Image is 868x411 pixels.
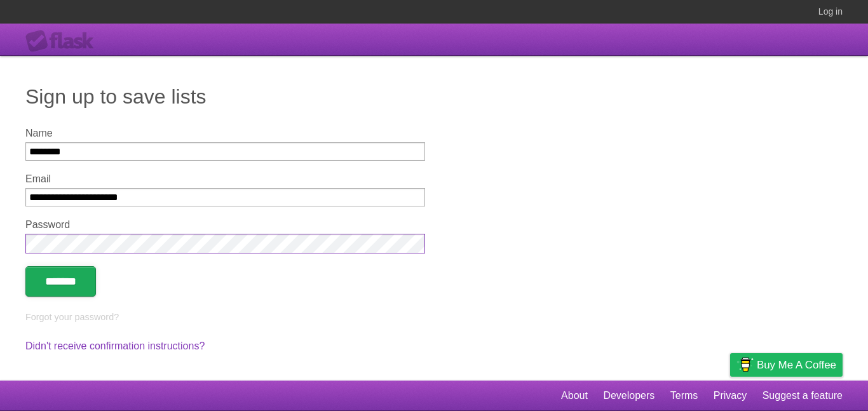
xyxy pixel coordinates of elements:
[25,340,205,351] a: Didn't receive confirmation instructions?
[670,384,698,408] a: Terms
[603,384,654,408] a: Developers
[763,384,843,408] a: Suggest a feature
[561,384,588,408] a: About
[25,312,119,322] a: Forgot your password?
[25,81,843,112] h1: Sign up to save lists
[730,353,843,377] a: Buy me a coffee
[25,128,425,139] label: Name
[736,354,754,375] img: Buy me a coffee
[25,173,425,185] label: Email
[25,30,102,53] div: Flask
[25,219,425,231] label: Password
[714,384,747,408] a: Privacy
[757,354,836,376] span: Buy me a coffee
